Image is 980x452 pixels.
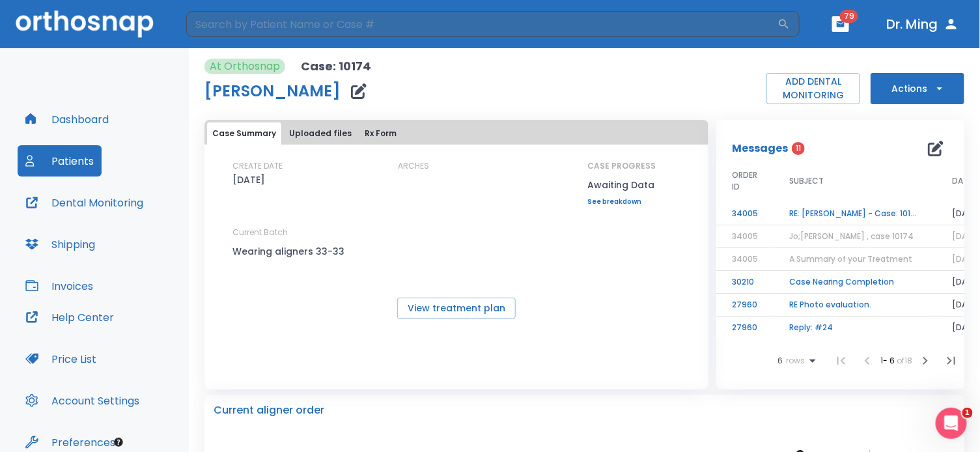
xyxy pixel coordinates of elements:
[952,253,980,264] span: [DATE]
[774,294,936,317] td: RE Photo evaluation.
[397,298,516,319] button: View treatment plan
[18,302,122,333] button: Help Center
[789,253,912,264] span: A Summary of your Treatment
[732,253,758,264] span: 34005
[232,172,265,188] p: [DATE]
[232,227,350,238] p: Current Batch
[716,294,774,317] td: 27960
[18,385,147,416] button: Account Settings
[897,355,912,366] span: of 18
[301,59,371,74] p: Case: 10174
[774,271,936,294] td: Case Nearing Completion
[214,403,324,418] p: Current aligner order
[588,160,656,172] p: CASE PROGRESS
[716,317,774,339] td: 27960
[16,10,154,37] img: Orthosnap
[588,198,656,206] a: See breakdown
[359,122,402,145] button: Rx Form
[113,436,124,448] div: Tooltip anchor
[783,356,805,365] span: rows
[186,11,777,37] input: Search by Patient Name or Case #
[766,73,860,104] button: ADD DENTAL MONITORING
[732,169,758,193] span: ORDER ID
[18,229,103,260] button: Shipping
[952,231,980,242] span: [DATE]
[716,271,774,294] td: 30210
[789,175,824,187] span: SUBJECT
[774,203,936,225] td: RE: [PERSON_NAME] - Case: 10174
[732,141,788,156] p: Messages
[792,142,805,155] span: 11
[871,73,964,104] button: Actions
[18,145,102,177] button: Patients
[18,187,151,218] button: Dental Monitoring
[207,122,706,145] div: tabs
[962,408,973,418] span: 1
[732,231,758,242] span: 34005
[777,356,783,365] span: 6
[18,343,104,374] button: Price List
[210,59,280,74] p: At Orthosnap
[840,10,858,23] span: 79
[716,203,774,225] td: 34005
[232,160,283,172] p: CREATE DATE
[774,317,936,339] td: Reply: #24
[789,231,914,242] span: Jo;[PERSON_NAME] , case 10174
[952,175,972,187] span: DATE
[284,122,357,145] button: Uploaded files
[18,104,117,135] button: Dashboard
[207,122,281,145] button: Case Summary
[232,244,350,259] p: Wearing aligners 33-33
[18,270,101,302] button: Invoices
[398,160,429,172] p: ARCHES
[936,408,967,439] iframe: Intercom live chat
[588,177,656,193] p: Awaiting Data
[882,12,964,36] button: Dr. Ming
[204,83,341,99] h1: [PERSON_NAME]
[880,355,897,366] span: 1 - 6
